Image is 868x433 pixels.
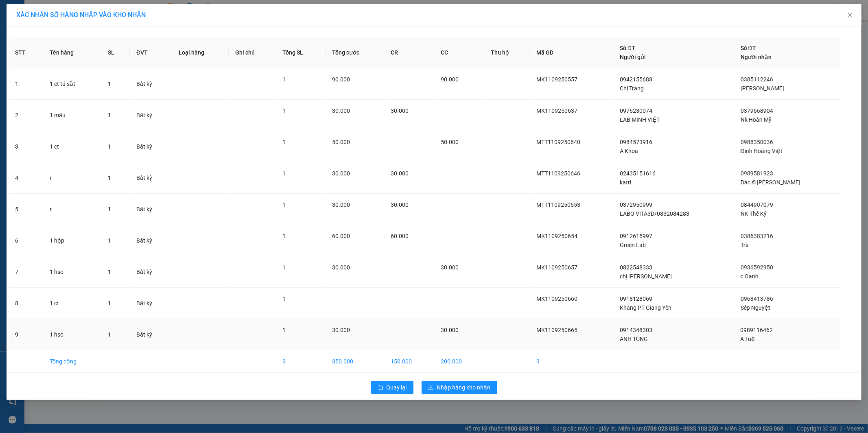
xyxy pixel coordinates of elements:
[620,54,646,60] span: Người gửi
[130,319,172,350] td: Bất kỳ
[172,37,229,68] th: Loại hàng
[130,225,172,256] td: Bất kỳ
[276,350,326,373] td: 9
[620,336,648,342] span: ANH TÙNG
[283,295,286,302] span: 1
[130,100,172,131] td: Bất kỳ
[536,295,577,302] span: MK1109250660
[741,273,759,280] span: c Oanh
[332,327,350,333] span: 30.000
[620,179,631,186] span: katri
[434,37,484,68] th: CC
[7,55,78,76] span: Gửi hàng Hạ Long: Hotline:
[9,319,43,350] td: 9
[378,385,383,391] span: rollback
[391,233,409,239] span: 60.000
[9,131,43,162] td: 3
[43,131,101,162] td: 1 ct
[108,112,111,118] span: 1
[741,295,773,302] span: 0968413786
[741,107,773,114] span: 0379668904
[530,37,613,68] th: Mã GD
[283,139,286,145] span: 1
[130,131,172,162] td: Bất kỳ
[9,37,43,68] th: STT
[332,139,350,145] span: 50.000
[741,264,773,271] span: 0936592950
[9,288,43,319] td: 8
[371,381,413,394] button: rollbackQuay lại
[391,201,409,208] span: 30.000
[437,383,491,392] span: Nhập hàng kho nhận
[130,68,172,100] td: Bất kỳ
[108,300,111,306] span: 1
[741,54,772,60] span: Người nhận
[9,194,43,225] td: 5
[741,233,773,239] span: 0386383216
[741,336,755,342] span: A Tuệ
[441,76,459,83] span: 90.000
[326,350,385,373] td: 350.000
[536,139,580,145] span: MTT1109250640
[130,162,172,194] td: Bất kỳ
[43,162,101,194] td: r
[536,170,580,177] span: MTT1109250646
[428,385,434,391] span: download
[108,175,111,181] span: 1
[741,327,773,333] span: 0989116462
[441,264,459,271] span: 30.000
[276,37,326,68] th: Tổng SL
[422,381,497,394] button: downloadNhập hàng kho nhận
[741,304,770,311] span: Sếp Nguyệt
[741,201,773,208] span: 0844907079
[108,269,111,275] span: 1
[9,162,43,194] td: 4
[391,170,409,177] span: 30.000
[741,210,767,217] span: NK Thế Kỷ
[9,256,43,288] td: 7
[741,45,756,51] span: Số ĐT
[620,170,656,177] span: 02435151616
[620,210,689,217] span: LABO VITA3D/0832084283
[536,327,577,333] span: MK1109250665
[536,107,577,114] span: MK1109250637
[101,37,130,68] th: SL
[283,107,286,114] span: 1
[43,256,101,288] td: 1 hso
[536,76,577,83] span: MK1109250557
[9,68,43,100] td: 1
[384,37,434,68] th: CR
[620,201,652,208] span: 0372950999
[620,295,652,302] span: 0918128069
[43,225,101,256] td: 1 hộp
[9,100,43,131] td: 2
[283,201,286,208] span: 1
[130,37,172,68] th: ĐVT
[387,383,407,392] span: Quay lại
[741,148,783,154] span: Đinh Hoàng Việt
[620,264,652,271] span: 0822548333
[839,4,861,27] button: Close
[620,76,652,83] span: 0942155688
[536,233,577,239] span: MK1109250654
[43,100,101,131] td: 1 mẫu
[43,68,101,100] td: 1 ct tủ sắt
[620,148,638,154] span: A Khoa
[283,76,286,83] span: 1
[4,31,82,45] strong: 024 3236 3236 -
[620,242,646,248] span: Green Lab
[847,12,853,18] span: close
[130,288,172,319] td: Bất kỳ
[332,107,350,114] span: 30.000
[43,37,101,68] th: Tên hàng
[43,319,101,350] td: 1 hso
[620,45,635,51] span: Số ĐT
[332,233,350,239] span: 60.000
[283,327,286,333] span: 1
[130,194,172,225] td: Bất kỳ
[9,225,43,256] td: 6
[283,233,286,239] span: 1
[620,233,652,239] span: 0912615997
[536,264,577,271] span: MK1109250657
[43,350,101,373] td: Tổng cộng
